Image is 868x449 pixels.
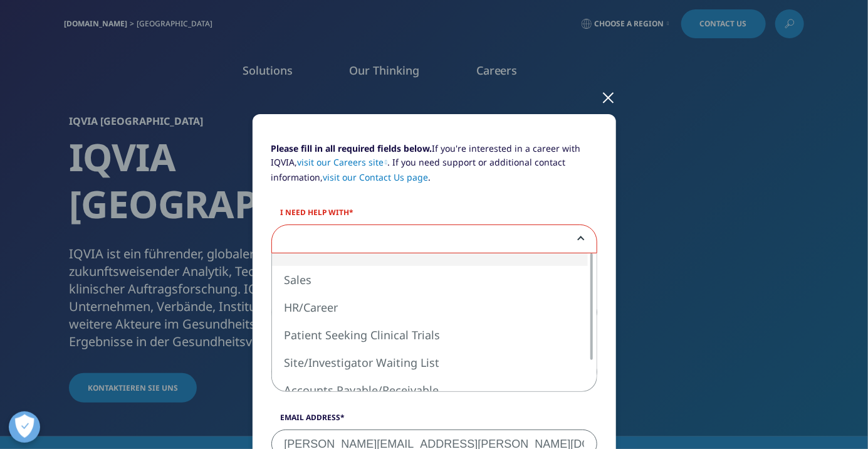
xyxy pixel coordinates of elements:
[323,171,429,183] a: visit our Contact Us page
[272,293,588,321] li: HR/Career
[272,266,588,293] li: Sales
[272,321,588,349] li: Patient Seeking Clinical Trials
[271,142,597,194] p: If you're interested in a career with IQVIA, . If you need support or additional contact informat...
[272,349,588,376] li: Site/Investigator Waiting List
[271,142,432,154] strong: Please fill in all required fields below.
[271,207,597,224] label: I need help with
[9,411,40,443] button: Präferenzen öffnen
[271,412,597,430] label: Email Address
[272,376,588,404] li: Accounts Payable/Receivable
[298,156,388,168] a: visit our Careers site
